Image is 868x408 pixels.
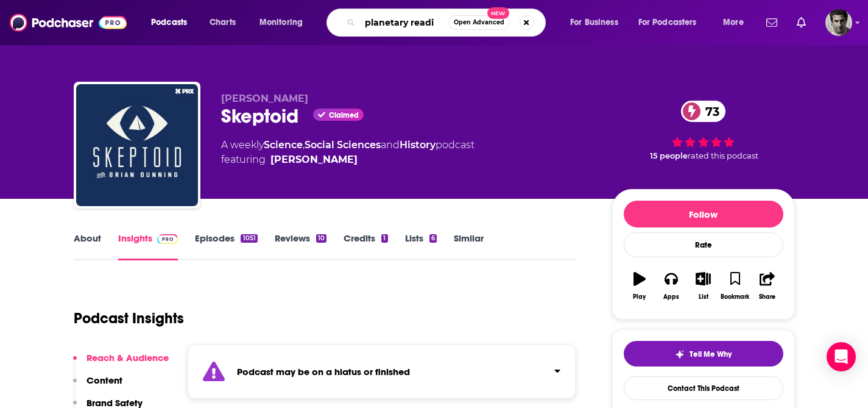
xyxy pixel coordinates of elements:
span: New [487,7,509,19]
button: tell me why sparkleTell Me Why [624,341,783,367]
button: List [687,264,719,308]
span: , [303,139,305,151]
a: History [400,139,436,151]
span: Tell Me Why [690,349,732,359]
input: Search podcasts, credits, & more... [360,13,448,32]
button: Apps [655,264,687,308]
strong: Podcast may be on a hiatus or finished [237,366,410,378]
a: InsightsPodchaser Pro [118,232,178,260]
div: 10 [316,234,326,243]
section: Click to expand status details [188,345,576,399]
p: Reach & Audience [86,352,169,363]
div: 1 [381,234,387,243]
button: Open AdvancedNew [448,15,510,30]
span: 73 [693,101,725,122]
a: Science [264,139,303,151]
a: Show notifications dropdown [761,12,782,33]
a: Show notifications dropdown [792,12,811,33]
span: Open Advanced [454,20,504,26]
span: and [381,139,400,151]
img: Skeptoid [76,84,198,206]
a: About [74,232,101,260]
div: Share [759,293,775,301]
div: List [699,293,708,301]
span: For Podcasters [638,14,697,31]
a: 73 [681,101,725,122]
span: Podcasts [151,14,187,31]
span: featuring [221,152,475,167]
button: Show profile menu [825,9,852,36]
p: Content [86,374,122,386]
button: Play [624,264,655,308]
a: Contact This Podcast [624,376,783,400]
img: Podchaser - Follow, Share and Rate Podcasts [10,11,127,34]
div: Apps [663,293,679,301]
button: Share [751,264,783,308]
span: More [723,14,744,31]
button: Follow [624,201,783,227]
div: Rate [624,232,783,257]
a: Similar [454,232,484,260]
div: 73 15 peoplerated this podcast [612,93,795,168]
button: Bookmark [719,264,751,308]
a: Charts [202,13,243,32]
a: Brian Dunning [270,152,358,167]
button: open menu [143,13,203,32]
a: Reviews10 [275,232,326,260]
span: [PERSON_NAME] [221,93,308,104]
div: A weekly podcast [221,138,475,167]
span: Monitoring [259,14,303,31]
button: Content [73,374,122,397]
a: Episodes1051 [195,232,257,260]
div: Play [633,293,646,301]
img: User Profile [825,9,852,36]
button: open menu [630,13,715,32]
div: 6 [429,234,437,243]
button: open menu [715,13,759,32]
a: Lists6 [405,232,437,260]
h1: Podcast Insights [74,309,184,327]
div: Search podcasts, credits, & more... [338,9,557,37]
button: open menu [562,13,633,32]
span: rated this podcast [688,151,758,160]
span: For Business [570,14,618,31]
span: Claimed [329,112,359,118]
span: Logged in as GaryR [825,9,852,36]
button: Reach & Audience [73,352,169,374]
span: Charts [210,14,236,31]
img: tell me why sparkle [675,349,685,359]
button: open menu [251,13,319,32]
div: 1051 [241,234,257,243]
span: 15 people [650,151,688,160]
a: Social Sciences [305,139,381,151]
img: Podchaser Pro [157,234,178,244]
div: Open Intercom Messenger [827,342,856,371]
div: Bookmark [721,293,749,301]
a: Credits1 [344,232,387,260]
